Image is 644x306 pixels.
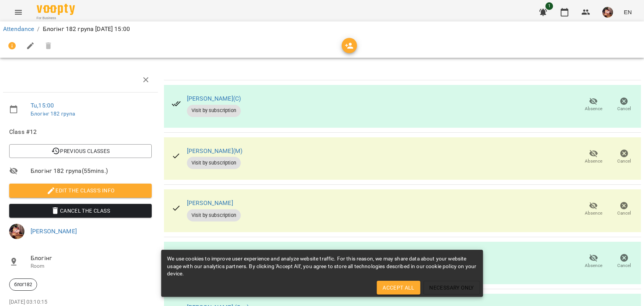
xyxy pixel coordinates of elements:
[609,94,639,116] button: Cancel
[3,25,34,33] a: Attendance
[31,166,152,176] span: Блогінг 182 група ( 55 mins. )
[9,3,28,21] button: Menu
[621,5,635,19] button: EN
[37,4,75,15] img: Voopty Logo
[617,106,631,112] span: Cancel
[423,281,480,295] button: Necessary Only
[585,158,602,164] span: Absence
[31,111,75,117] a: Блогінг 182 група
[37,16,75,21] span: For Business
[187,147,242,155] a: [PERSON_NAME](М)
[585,262,602,269] span: Absence
[31,228,77,235] a: [PERSON_NAME]
[585,210,602,216] span: Absence
[43,24,130,34] p: Блогінг 182 група [DATE] 15:00
[578,94,609,116] button: Absence
[9,184,152,197] button: Edit the class's Info
[609,146,639,168] button: Cancel
[9,278,37,291] div: блог182
[3,24,641,34] nav: breadcrumb
[429,283,474,292] span: Necessary Only
[578,146,609,168] button: Absence
[187,160,241,166] span: Visit by subscription
[187,107,241,114] span: Visit by subscription
[585,106,602,112] span: Absence
[9,144,152,158] button: Previous Classes
[31,102,54,109] a: Tu , 15:00
[578,251,609,272] button: Absence
[617,158,631,164] span: Cancel
[15,206,146,215] span: Cancel the class
[617,262,631,269] span: Cancel
[187,199,233,207] a: [PERSON_NAME]
[602,7,613,18] img: 2a048b25d2e557de8b1a299ceab23d88.jpg
[9,298,152,306] p: [DATE] 03:10:15
[15,186,146,195] span: Edit the class's Info
[15,146,146,156] span: Previous Classes
[9,127,152,137] span: Class #12
[187,95,241,102] a: [PERSON_NAME](С)
[624,8,632,16] span: EN
[10,281,37,288] span: блог182
[167,252,477,281] div: We use cookies to improve user experience and analyze website traffic. For this reason, we may sh...
[31,262,152,270] p: Room
[578,199,609,220] button: Absence
[187,212,241,219] span: Visit by subscription
[31,254,152,263] span: Блогінг
[9,204,152,218] button: Cancel the class
[9,224,24,239] img: 2a048b25d2e557de8b1a299ceab23d88.jpg
[376,281,420,295] button: Accept All
[545,2,553,10] span: 1
[617,210,631,216] span: Cancel
[383,283,414,292] span: Accept All
[609,199,639,220] button: Cancel
[37,24,39,34] li: /
[609,251,639,272] button: Cancel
